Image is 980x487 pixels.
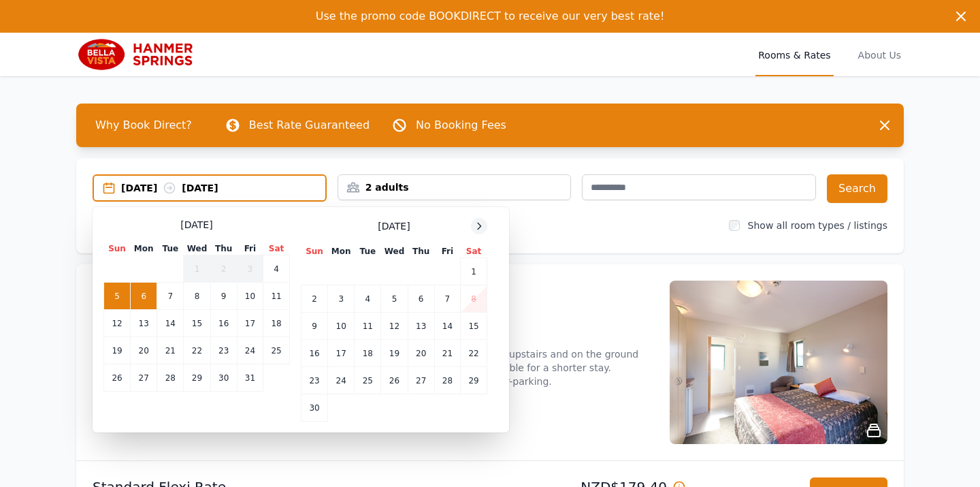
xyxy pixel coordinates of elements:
[355,313,381,340] td: 11
[328,285,355,313] td: 3
[461,258,487,285] td: 1
[355,245,381,258] th: Tue
[210,364,237,392] td: 30
[434,367,460,394] td: 28
[184,242,210,255] th: Wed
[104,337,131,364] td: 19
[237,310,263,337] td: 17
[249,117,370,133] p: Best Rate Guaranteed
[408,285,434,313] td: 6
[157,310,184,337] td: 14
[210,310,237,337] td: 16
[748,220,887,231] label: Show all room types / listings
[184,283,210,310] td: 8
[381,285,408,313] td: 5
[131,337,157,364] td: 20
[461,367,487,394] td: 29
[301,313,328,340] td: 9
[210,255,237,283] td: 2
[263,242,290,255] th: Sat
[461,313,487,340] td: 15
[301,285,328,313] td: 2
[104,283,131,310] td: 5
[210,242,237,255] th: Thu
[121,181,325,195] div: [DATE] [DATE]
[157,337,184,364] td: 21
[301,340,328,367] td: 16
[381,313,408,340] td: 12
[157,364,184,392] td: 28
[355,367,381,394] td: 25
[301,245,328,258] th: Sun
[328,245,355,258] th: Mon
[461,285,487,313] td: 8
[434,285,460,313] td: 7
[210,337,237,364] td: 23
[104,310,131,337] td: 12
[355,340,381,367] td: 18
[237,364,263,392] td: 31
[434,245,460,258] th: Fri
[237,255,263,283] td: 3
[184,255,210,283] td: 1
[157,283,184,310] td: 7
[827,174,887,203] button: Search
[84,112,203,139] span: Why Book Direct?
[461,340,487,367] td: 22
[180,218,212,232] span: [DATE]
[210,283,237,310] td: 9
[408,313,434,340] td: 13
[263,283,290,310] td: 11
[381,340,408,367] td: 19
[301,394,328,422] td: 30
[104,364,131,392] td: 26
[328,367,355,394] td: 24
[855,33,904,76] a: About Us
[328,313,355,340] td: 10
[338,180,571,194] div: 2 adults
[184,364,210,392] td: 29
[184,310,210,337] td: 15
[157,242,184,255] th: Tue
[237,242,263,255] th: Fri
[381,245,408,258] th: Wed
[131,242,157,255] th: Mon
[408,340,434,367] td: 20
[184,337,210,364] td: 22
[104,242,131,255] th: Sun
[263,310,290,337] td: 18
[378,219,410,233] span: [DATE]
[328,340,355,367] td: 17
[237,337,263,364] td: 24
[408,245,434,258] th: Thu
[381,367,408,394] td: 26
[316,10,665,22] span: Use the promo code BOOKDIRECT to receive our very best rate!
[416,117,506,133] p: No Booking Fees
[434,340,460,367] td: 21
[237,283,263,310] td: 10
[755,33,833,76] a: Rooms & Rates
[131,283,157,310] td: 6
[408,367,434,394] td: 27
[131,310,157,337] td: 13
[301,367,328,394] td: 23
[355,285,381,313] td: 4
[263,255,290,283] td: 4
[76,38,208,71] img: Bella Vista Hanmer Springs
[263,337,290,364] td: 25
[434,313,460,340] td: 14
[461,245,487,258] th: Sat
[131,364,157,392] td: 27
